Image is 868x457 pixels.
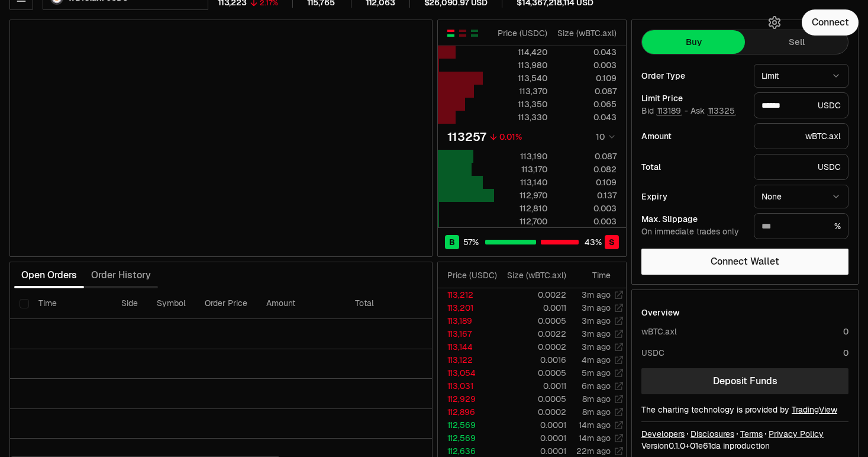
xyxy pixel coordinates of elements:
th: Amount [257,288,346,319]
div: 0.109 [557,72,617,84]
td: 113,031 [438,379,498,392]
td: 0.0022 [498,327,567,340]
button: Buy [642,30,745,54]
div: 0.003 [557,59,617,71]
td: 0.0001 [498,432,567,445]
button: Show Buy and Sell Orders [446,28,456,38]
div: 113,190 [495,150,547,162]
div: Size ( wBTC.axl ) [507,269,566,281]
a: TradingView [792,404,837,415]
span: Bid - [641,106,688,117]
div: 0 [843,347,848,359]
div: 0.109 [557,176,617,188]
div: 113,350 [495,98,547,110]
div: Time [576,269,611,281]
div: 0.043 [557,46,617,58]
a: Developers [641,428,685,440]
td: 0.0001 [498,419,567,432]
a: Disclosures [690,428,734,440]
time: 6m ago [582,381,611,391]
div: 0.087 [557,85,617,97]
div: On immediate trades only [641,227,744,237]
div: 113,170 [495,163,547,175]
button: Connect [802,9,859,36]
div: 113,540 [495,72,547,84]
td: 0.0005 [498,392,567,405]
div: wBTC.axl [754,123,848,149]
div: % [754,213,848,239]
div: Amount [641,132,744,140]
td: 113,189 [438,314,498,327]
td: 113,201 [438,301,498,314]
div: 112,700 [495,215,547,227]
time: 3m ago [582,289,611,300]
div: 113257 [447,128,486,145]
a: Deposit Funds [641,368,848,394]
div: wBTC.axl [641,326,677,337]
span: 01e61daf88515c477b37a0f01dd243adb311fd67 [690,440,721,451]
div: 0.003 [557,215,617,227]
div: 0.043 [557,111,617,123]
td: 0.0002 [498,340,567,353]
div: 0 [843,326,848,337]
button: Show Sell Orders Only [458,28,467,38]
time: 5m ago [582,368,611,378]
time: 8m ago [582,407,611,417]
div: 113,330 [495,111,547,123]
td: 0.0005 [498,314,567,327]
th: Total [346,288,434,319]
div: Version 0.1.0 + in production [641,440,848,452]
button: Connect Wallet [641,249,848,275]
time: 3m ago [582,316,611,326]
div: 0.087 [557,150,617,162]
div: Overview [641,307,680,318]
td: 0.0002 [498,405,567,419]
th: Time [29,288,112,319]
div: USDC [754,154,848,180]
iframe: Financial Chart [10,20,432,256]
div: 0.082 [557,163,617,175]
div: Price ( USDC ) [495,27,547,39]
button: 113325 [707,106,736,115]
button: 113189 [656,106,682,115]
th: Order Price [195,288,257,319]
a: Terms [740,428,763,440]
div: Order Type [641,72,744,80]
td: 0.0011 [498,379,567,392]
td: 112,569 [438,432,498,445]
button: Sell [745,30,848,54]
td: 0.0005 [498,366,567,379]
td: 113,144 [438,340,498,353]
div: Total [641,163,744,171]
div: 0.065 [557,98,617,110]
div: 0.01% [499,131,522,143]
span: 43 % [585,236,602,248]
td: 113,054 [438,366,498,379]
div: USDC [641,347,664,359]
div: The charting technology is provided by [641,404,848,416]
td: 113,212 [438,288,498,301]
div: 112,970 [495,189,547,201]
span: S [609,236,615,248]
td: 113,122 [438,353,498,366]
div: 0.137 [557,189,617,201]
div: Max. Slippage [641,215,744,223]
span: B [449,236,455,248]
button: Show Buy Orders Only [470,28,479,38]
div: 113,370 [495,85,547,97]
div: Expiry [641,192,744,201]
div: 112,810 [495,202,547,214]
button: 10 [592,130,617,144]
th: Side [112,288,147,319]
time: 8m ago [582,394,611,404]
div: Price ( USDC ) [447,269,497,281]
span: Ask [690,106,736,117]
button: Order History [84,263,158,287]
button: None [754,185,848,208]
div: 114,420 [495,46,547,58]
td: 0.0016 [498,353,567,366]
time: 3m ago [582,302,611,313]
td: 0.0011 [498,301,567,314]
time: 4m ago [582,355,611,365]
a: Privacy Policy [769,428,824,440]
